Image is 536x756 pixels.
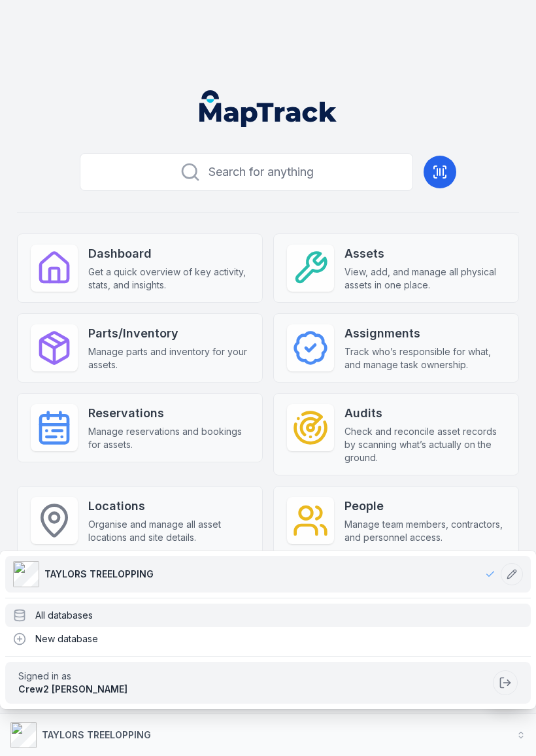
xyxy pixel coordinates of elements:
[44,568,154,581] span: TAYLORS TREELOPPING
[5,604,531,627] div: All databases
[18,670,488,683] span: Signed in as
[18,683,127,695] strong: Crew2 [PERSON_NAME]
[5,627,531,651] div: New database
[42,729,151,740] strong: TAYLORS TREELOPPING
